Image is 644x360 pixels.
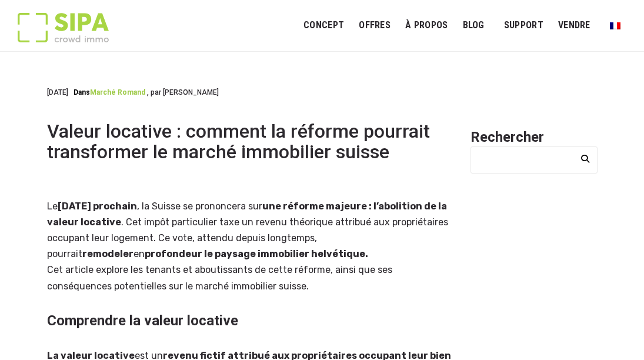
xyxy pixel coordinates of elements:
a: Concept [298,12,352,39]
p: Le , la Suisse se prononcera sur . Cet impôt particulier taxe un revenu théorique attribué aux pr... [47,198,456,294]
strong: profondeur le paysage immobilier helvétique. [145,248,368,259]
img: Français [610,22,620,29]
a: Blog [457,12,492,39]
a: OFFRES [353,12,398,39]
a: Marché romand [90,88,145,96]
div: [DATE] [47,87,219,98]
h1: Valeur locative : comment la réforme pourrait transformer le marché immobilier suisse [47,121,456,162]
strong: [DATE] prochain [58,201,137,212]
h2: Comprendre la valeur locative [47,312,456,330]
a: VENDRE [552,12,598,39]
span: , par [PERSON_NAME] [147,88,219,96]
h2: Rechercher [471,128,598,146]
a: Passer à [604,14,628,36]
strong: une réforme majeure : l’abolition de la valeur locative [47,201,447,228]
img: Logo [18,13,109,42]
strong: remodeler [82,248,134,259]
nav: Menu principal [305,11,626,40]
a: À PROPOS [399,12,456,39]
a: SUPPORT [498,12,551,39]
span: Dans [74,88,90,96]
